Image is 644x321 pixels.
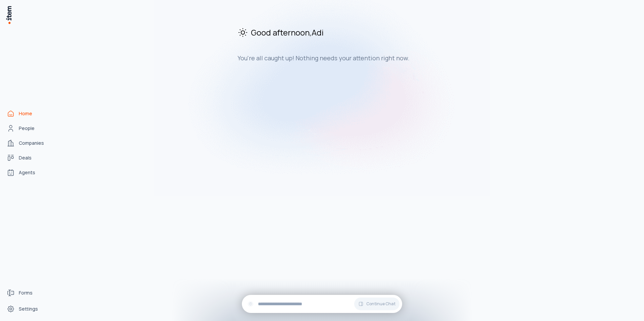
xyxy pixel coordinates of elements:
a: Home [4,107,55,120]
a: Settings [4,302,55,316]
span: Deals [19,154,32,161]
span: Continue Chat [366,301,395,307]
h3: You're all caught up! Nothing needs your attention right now. [237,54,463,62]
a: Forms [4,286,55,300]
a: Companies [4,136,55,150]
a: Deals [4,151,55,165]
img: Item Brain Logo [5,5,12,24]
span: Forms [19,290,33,296]
button: Continue Chat [354,298,399,310]
a: Agents [4,166,55,179]
div: Continue Chat [242,295,402,313]
span: Settings [19,306,38,312]
a: People [4,122,55,135]
span: Agents [19,169,35,176]
span: Home [19,110,32,117]
span: Companies [19,140,44,146]
h2: Good afternoon , Adi [237,27,463,38]
span: People [19,125,35,132]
